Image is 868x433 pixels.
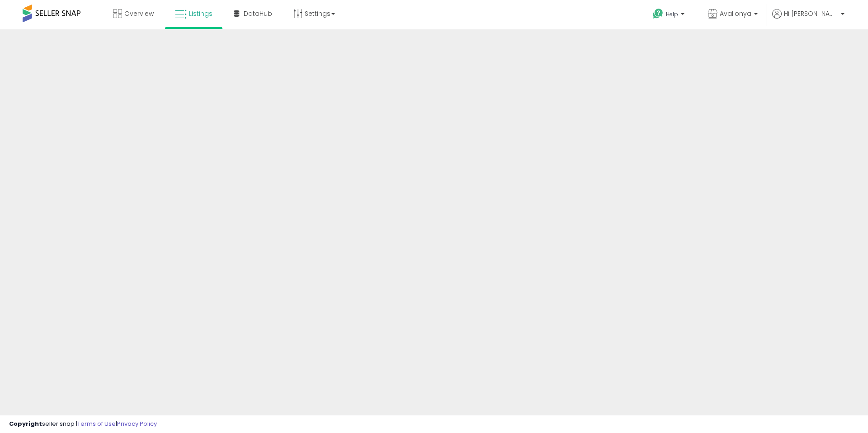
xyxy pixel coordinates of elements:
[666,10,678,18] span: Help
[244,9,272,18] span: DataHub
[652,8,664,19] i: Get Help
[124,9,154,18] span: Overview
[772,9,844,29] a: Hi [PERSON_NAME]
[646,1,693,29] a: Help
[189,9,212,18] span: Listings
[784,9,838,18] span: Hi [PERSON_NAME]
[720,9,751,18] span: Avallonya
